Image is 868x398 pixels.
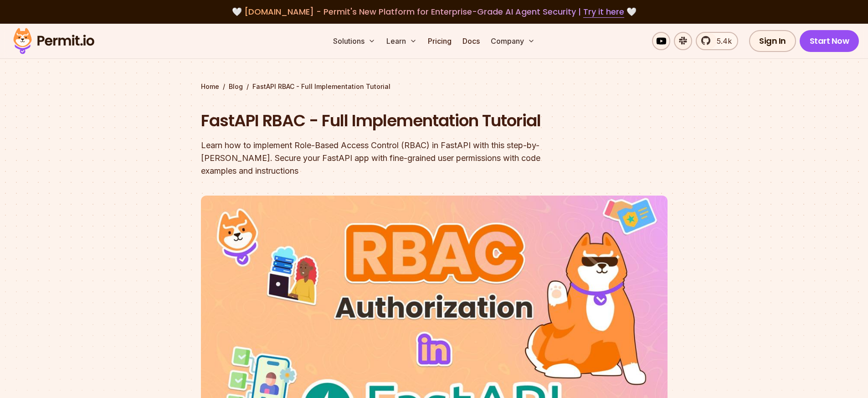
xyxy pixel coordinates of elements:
button: Solutions [329,32,379,50]
a: 5.4k [696,32,738,50]
span: 5.4k [711,36,732,47]
a: Blog [229,82,243,91]
img: Permit logo [9,26,98,57]
a: Sign In [749,30,796,52]
div: / / [201,82,668,91]
a: Start Now [800,30,859,52]
button: Learn [383,32,421,50]
div: Learn how to implement Role-Based Access Control (RBAC) in FastAPI with this step-by-[PERSON_NAME... [201,139,551,177]
a: Home [201,82,219,91]
div: 🤍 🤍 [22,5,846,18]
h1: FastAPI RBAC - Full Implementation Tutorial [201,109,551,132]
a: Docs [459,32,483,50]
button: Company [487,32,539,50]
a: Pricing [424,32,455,50]
a: Try it here [583,6,624,18]
span: [DOMAIN_NAME] - Permit's New Platform for Enterprise-Grade AI Agent Security | [244,6,624,17]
